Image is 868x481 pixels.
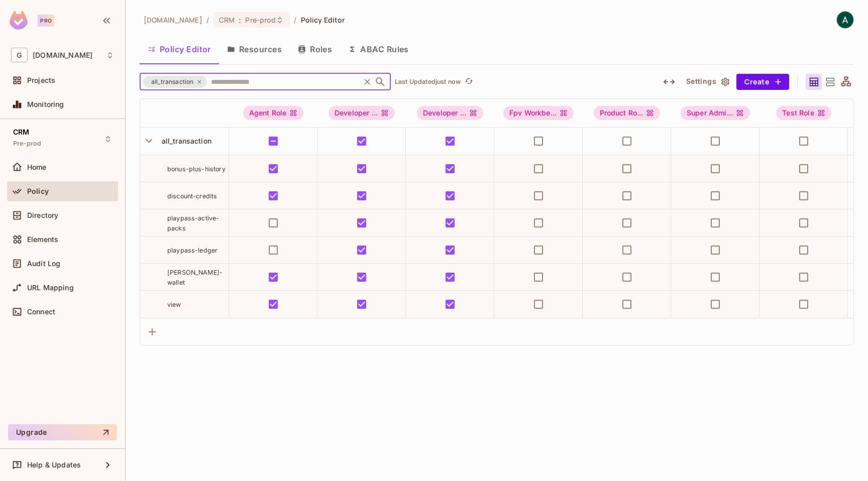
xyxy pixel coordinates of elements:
button: Create [736,74,789,90]
span: [PERSON_NAME]-wallet [167,269,223,286]
span: : [238,16,242,24]
span: Fpv Workbench [503,106,574,120]
div: Product Ro... [594,106,661,120]
span: CRM [219,15,235,25]
img: Arpit Agrawal [837,12,853,28]
span: G [11,48,28,62]
span: CRM [13,128,29,136]
span: Directory [27,211,58,219]
div: Developer ... [329,106,395,120]
span: Policy [27,187,49,195]
span: Developer Access [329,106,395,120]
span: Product Role [594,106,661,120]
span: Connect [27,308,55,316]
span: Policy Editor [301,15,345,25]
button: Roles [290,37,340,62]
span: Pre-prod [245,15,276,25]
img: SReyMgAAAABJRU5ErkJggg== [10,11,28,30]
li: / [206,15,209,25]
span: the active workspace [144,15,202,25]
button: Resources [219,37,290,62]
span: Projects [27,76,55,84]
span: all_transaction [145,77,199,87]
div: all_transaction [143,76,207,88]
span: Help & Updates [27,461,81,469]
button: refresh [463,76,475,88]
button: ABAC Rules [340,37,417,62]
span: refresh [465,77,473,87]
button: Policy Editor [140,37,219,62]
p: Last Updated just now [395,78,461,86]
span: playpass-ledger [167,247,218,254]
button: Settings [682,74,732,90]
span: bonus-plus-history [167,165,226,173]
span: Developer Admin [417,106,483,120]
button: Open [373,75,387,89]
button: Upgrade [8,424,117,440]
div: Developer ... [417,106,483,120]
div: Super Admi... [681,106,750,120]
span: view [167,301,181,308]
span: discount-credits [167,192,217,200]
div: Pro [38,15,54,27]
span: Super Admin Role [681,106,750,120]
span: Audit Log [27,260,60,268]
button: Clear [360,75,374,89]
span: all_transaction [158,137,211,145]
span: Pre-prod [13,140,41,148]
span: Monitoring [27,100,64,108]
li: / [294,15,296,25]
div: Agent Role [243,106,304,120]
span: Elements [27,235,58,244]
span: Click to refresh data [461,76,475,88]
div: Fpv Workbe... [503,106,574,120]
span: URL Mapping [27,284,74,292]
div: Test Role [776,106,831,120]
span: Home [27,163,47,171]
span: playpass-active-packs [167,214,219,232]
span: Workspace: gameskraft.com [33,51,92,59]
